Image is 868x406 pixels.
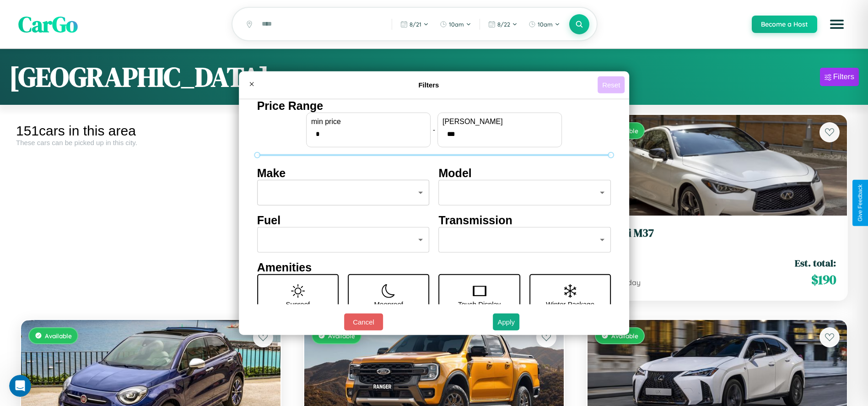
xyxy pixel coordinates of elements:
button: Cancel [344,314,383,330]
span: Available [611,332,638,340]
p: Touch Display [458,298,501,310]
h4: Price Range [257,99,611,112]
h4: Amenities [257,260,611,274]
button: Filters [820,68,859,86]
button: 10am [524,17,565,32]
button: Apply [493,314,519,330]
span: 10am [538,21,553,28]
button: Open menu [824,11,850,37]
div: These cars can be picked up in this city. [16,139,286,146]
a: Infiniti M372022 [598,227,836,249]
button: 8/21 [396,17,433,32]
span: 10am [449,21,464,28]
iframe: Intercom live chat [9,375,31,397]
button: Reset [598,76,625,93]
h1: [GEOGRAPHIC_DATA] [9,58,269,96]
h4: Filters [260,81,598,89]
button: Become a Host [752,16,817,33]
span: Available [328,332,355,340]
span: $ 190 [811,271,836,289]
p: Sunroof [286,298,310,310]
h3: Infiniti M37 [598,227,836,240]
label: min price [311,117,426,125]
span: CarGo [18,9,78,39]
div: Give Feedback [857,184,863,222]
h4: Model [439,166,611,179]
p: Moonroof [374,298,403,310]
label: [PERSON_NAME] [442,117,557,125]
span: Available [45,332,72,340]
h4: Fuel [257,213,430,227]
p: - [433,124,435,136]
button: 8/22 [484,17,522,32]
span: 8 / 21 [410,21,421,28]
p: Winter Package [546,298,594,310]
h4: Make [257,166,430,179]
span: Est. total: [795,256,836,270]
button: 10am [435,17,476,32]
div: Filters [833,72,854,81]
h4: Transmission [439,213,611,227]
div: 151 cars in this area [16,123,286,139]
span: / day [621,278,641,287]
span: 8 / 22 [497,21,510,28]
